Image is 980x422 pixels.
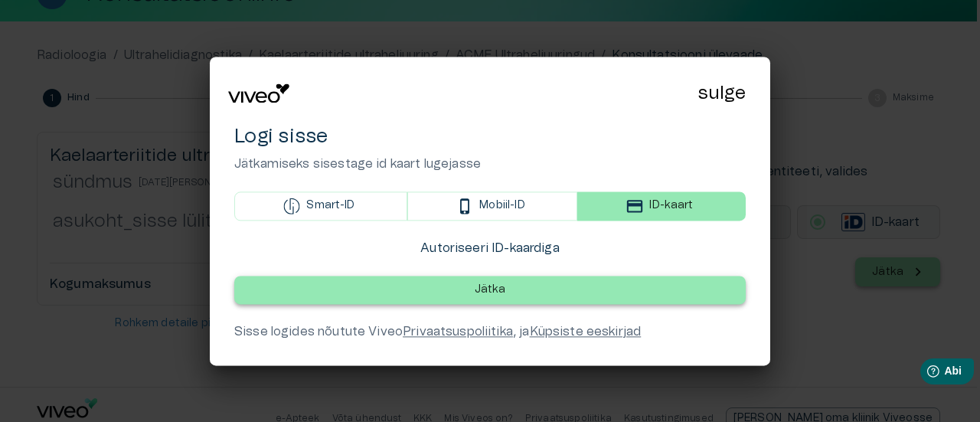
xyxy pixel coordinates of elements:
[475,284,506,295] font: Jätka
[228,83,289,103] img: Viveo logo
[698,84,746,103] font: sulge
[234,325,403,338] font: Sisse logides nõutute Viveo
[407,191,577,221] button: Mobiil-ID
[530,325,642,338] a: Küpsiste eeskirjad
[234,126,328,146] font: Logi sisse
[403,325,513,338] a: Privaatsuspoliitika
[649,201,693,211] font: ID-kaart
[234,158,481,170] font: Jätkamiseks sisestage id kaart lugejasse
[577,191,746,221] button: ID-kaart
[692,78,752,109] button: Sule sisselogimisaken
[513,325,530,338] font: , ja
[234,191,407,221] button: Smart-ID
[420,242,559,254] font: Autoriseeri ID-kaardiga
[306,201,354,211] font: Smart-ID
[234,276,746,304] button: Jätka
[479,201,524,211] font: Mobiil-ID
[861,352,980,395] iframe: Abividina käivitaja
